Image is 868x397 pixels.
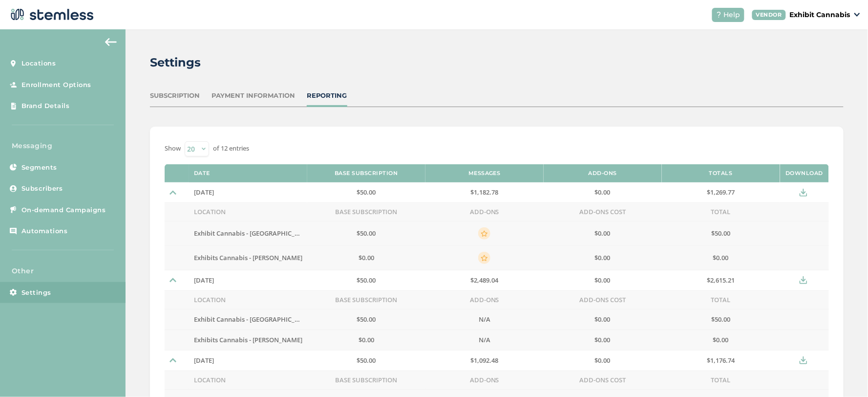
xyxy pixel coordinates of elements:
label: $0.00 [312,254,421,262]
label: $0.00 [667,336,775,344]
img: icon-help-white-03924b79.svg [716,12,722,18]
label: Exhibits Cannabis - [PERSON_NAME] [194,254,302,262]
label: N/A [479,336,490,344]
td: Add-Ons [425,371,544,389]
span: Locations [21,59,56,68]
span: On-demand Campaigns [21,205,106,215]
td: Add-Ons [425,290,544,309]
span: $50.00 [357,276,376,285]
label: $0.00 [549,336,657,344]
td: Base Subscription [307,290,425,309]
td: Add-Ons Cost [544,371,662,389]
label: $0.00 [549,315,657,324]
span: $2,489.04 [470,276,498,285]
label: $0.00 [667,254,775,262]
span: $50.00 [357,188,376,197]
span: [DATE] [194,188,214,197]
div: Reporting [307,91,347,101]
label: $0.00 [549,356,657,365]
span: [DATE] [194,276,214,285]
img: icon-arrow-back-accent-c549486e.svg [105,38,117,46]
td: Total [662,371,780,389]
label: Date [194,170,210,176]
td: Location [189,203,307,221]
label: $0.00 [549,276,657,285]
label: $0.00 [549,229,657,238]
label: $1,269.77 [667,188,775,197]
span: Help [724,10,741,20]
td: Total [662,290,780,309]
label: $50.00 [312,188,421,197]
td: Add-Ons Cost [544,203,662,221]
p: Exhibit Cannabis [790,10,850,20]
td: Base Subscription [307,203,425,221]
span: Segments [21,163,57,173]
span: $1,269.77 [707,188,735,197]
label: $0.00 [312,336,421,344]
span: $1,182.78 [470,188,498,197]
td: Add-Ons [425,203,544,221]
label: Totals [709,170,733,176]
span: $0.00 [595,356,611,365]
span: $1,092.48 [470,356,498,365]
span: [DATE] [194,356,214,365]
label: $50.00 [667,315,775,324]
label: of 12 entries [213,144,249,154]
img: icon-dropdown-arrow--small-b2ab160b.svg [169,189,176,196]
td: Total [662,203,780,221]
label: Base Subscription [335,170,398,176]
div: VENDOR [752,10,786,20]
th: Download [780,164,829,183]
div: Subscription [150,91,200,101]
img: icon-badge-star-485af94c.svg [478,227,490,240]
h2: Settings [150,54,201,71]
label: $50.00 [312,315,421,324]
label: $50.00 [667,229,775,238]
span: Enrollment Options [21,80,91,90]
span: $50.00 [357,356,376,365]
td: Add-Ons Cost [544,290,662,309]
span: Subscribers [21,184,63,194]
img: icon-badge-star-485af94c.svg [478,252,490,264]
span: Brand Details [21,101,70,111]
img: icon_down-arrow-small-66adaf34.svg [854,13,860,17]
label: $2,489.04 [430,276,539,285]
img: icon-dropdown-arrow--small-b2ab160b.svg [169,277,176,284]
label: $1,176.74 [667,356,775,365]
img: icon-dropdown-arrow--small-b2ab160b.svg [169,357,176,364]
span: $0.00 [595,188,611,197]
label: $0.00 [549,254,657,262]
span: Automations [21,226,68,236]
label: 9th September 2025 [194,188,302,197]
label: $2,615.21 [667,276,775,285]
td: Location [189,290,307,309]
label: $50.00 [312,276,421,285]
label: $50.00 [312,356,421,365]
label: Exhibit Cannabis - [GEOGRAPHIC_DATA] [194,229,302,238]
span: $2,615.21 [707,276,735,285]
label: Exhibits Cannabis - [PERSON_NAME] [194,336,302,344]
label: 9th July 2025 [194,356,302,365]
span: $1,176.74 [707,356,735,365]
label: Add-Ons [589,170,617,176]
iframe: Chat Widget [819,350,868,397]
img: logo-dark-0685b13c.svg [8,5,94,24]
label: Messages [468,170,501,176]
td: Base Subscription [307,371,425,389]
span: Settings [21,288,51,298]
label: Exhibit Cannabis - [GEOGRAPHIC_DATA] [194,315,302,324]
label: N/A [479,315,490,324]
label: 9th August 2025 [194,276,302,285]
label: $0.00 [549,188,657,197]
td: Location [189,371,307,389]
label: $1,092.48 [430,356,539,365]
label: $50.00 [312,229,421,238]
label: Show [165,144,181,154]
label: $1,182.78 [430,188,539,197]
span: $0.00 [595,276,611,285]
div: Payment Information [212,91,295,101]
